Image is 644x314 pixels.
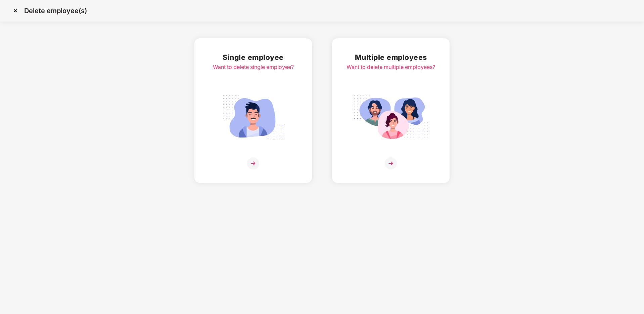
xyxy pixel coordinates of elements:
[353,91,428,144] img: svg+xml;base64,PHN2ZyB4bWxucz0iaHR0cDovL3d3dy53My5vcmcvMjAwMC9zdmciIGlkPSJNdWx0aXBsZV9lbXBsb3llZS...
[385,157,397,169] img: svg+xml;base64,PHN2ZyB4bWxucz0iaHR0cDovL3d3dy53My5vcmcvMjAwMC9zdmciIHdpZHRoPSIzNiIgaGVpZ2h0PSIzNi...
[24,7,87,15] p: Delete employee(s)
[347,52,435,63] h2: Multiple employees
[10,5,21,16] img: svg+xml;base64,PHN2ZyBpZD0iQ3Jvc3MtMzJ4MzIiIHhtbG5zPSJodHRwOi8vd3d3LnczLm9yZy8yMDAwL3N2ZyIgd2lkdG...
[213,52,294,63] h2: Single employee
[213,63,294,71] div: Want to delete single employee?
[216,91,291,144] img: svg+xml;base64,PHN2ZyB4bWxucz0iaHR0cDovL3d3dy53My5vcmcvMjAwMC9zdmciIGlkPSJTaW5nbGVfZW1wbG95ZWUiIH...
[247,157,259,169] img: svg+xml;base64,PHN2ZyB4bWxucz0iaHR0cDovL3d3dy53My5vcmcvMjAwMC9zdmciIHdpZHRoPSIzNiIgaGVpZ2h0PSIzNi...
[347,63,435,71] div: Want to delete multiple employees?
